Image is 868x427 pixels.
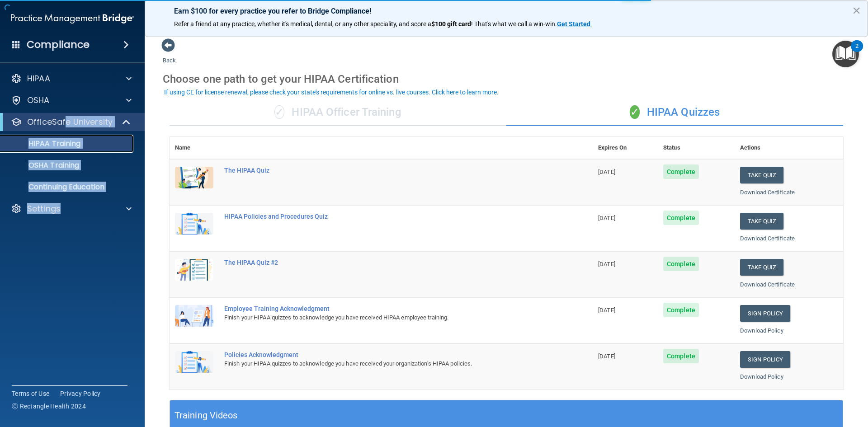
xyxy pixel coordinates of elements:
span: Complete [663,164,699,179]
div: Choose one path to get your HIPAA Certification [163,66,850,92]
a: Download Certificate [740,189,795,196]
p: OSHA [27,95,50,106]
strong: $100 gift card [431,20,471,28]
a: Download Policy [740,373,783,380]
h5: Training Videos [175,408,238,423]
p: HIPAA Training [6,139,80,148]
a: Get Started [557,20,592,28]
h4: Compliance [27,38,90,51]
button: Take Quiz [740,213,783,230]
span: [DATE] [598,353,615,360]
span: [DATE] [598,261,615,267]
a: Terms of Use [12,389,49,398]
div: HIPAA Officer Training [170,99,506,126]
div: Finish your HIPAA quizzes to acknowledge you have received your organization’s HIPAA policies. [224,358,547,369]
span: Complete [663,303,699,317]
div: Finish your HIPAA quizzes to acknowledge you have received HIPAA employee training. [224,312,547,323]
a: Sign Policy [740,351,790,368]
span: [DATE] [598,169,615,175]
p: Settings [27,203,61,214]
span: ✓ [630,105,640,119]
span: [DATE] [598,307,615,314]
span: Complete [663,211,699,225]
a: Back [163,46,176,64]
strong: Get Started [557,20,590,28]
a: Download Certificate [740,281,795,288]
p: Earn $100 for every practice you refer to Bridge Compliance! [174,7,839,15]
a: Download Certificate [740,235,795,242]
p: HIPAA [27,73,50,84]
button: If using CE for license renewal, please check your state's requirements for online vs. live cours... [163,88,500,97]
button: Take Quiz [740,167,783,183]
p: Continuing Education [6,183,129,192]
p: OSHA Training [6,161,79,170]
button: Open Resource Center, 2 new notifications [832,41,859,67]
div: The HIPAA Quiz #2 [224,259,547,266]
span: ! That's what we call a win-win. [471,20,557,28]
a: Settings [11,203,132,214]
span: [DATE] [598,215,615,221]
th: Status [658,137,735,159]
a: HIPAA [11,73,132,84]
a: OSHA [11,95,132,106]
a: Privacy Policy [60,389,101,398]
span: Complete [663,349,699,363]
th: Expires On [593,137,658,159]
p: OfficeSafe University [27,117,113,127]
span: Complete [663,257,699,271]
th: Name [170,137,219,159]
div: HIPAA Policies and Procedures Quiz [224,213,547,220]
span: Ⓒ Rectangle Health 2024 [12,402,86,411]
img: PMB logo [11,9,134,28]
a: OfficeSafe University [11,117,131,127]
div: Policies Acknowledgment [224,351,547,358]
button: Close [852,3,861,18]
span: ✓ [274,105,284,119]
div: 2 [855,46,859,58]
a: Download Policy [740,327,783,334]
div: If using CE for license renewal, please check your state's requirements for online vs. live cours... [164,89,499,95]
button: Take Quiz [740,259,783,276]
span: Refer a friend at any practice, whether it's medical, dental, or any other speciality, and score a [174,20,431,28]
div: HIPAA Quizzes [506,99,843,126]
div: The HIPAA Quiz [224,167,547,174]
div: Employee Training Acknowledgment [224,305,547,312]
a: Sign Policy [740,305,790,322]
th: Actions [735,137,843,159]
